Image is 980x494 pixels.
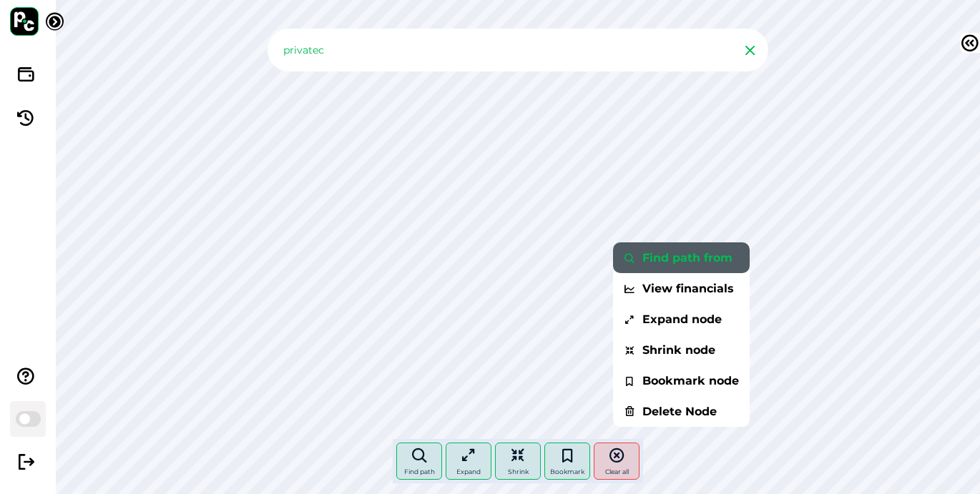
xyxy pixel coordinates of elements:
span: Clear all [605,468,629,475]
img: logo [10,7,39,36]
span: Find path [404,468,435,475]
li: View financials [613,273,750,304]
li: Delete Node [613,396,750,427]
span: Expand [456,468,481,475]
li: Shrink node [613,335,750,365]
input: Search for Company, Fund, HNI, Director, Shareholder, etc. [280,39,729,61]
li: Bookmark node [613,365,750,396]
li: Find path from [613,242,750,273]
li: Expand node [613,304,750,335]
span: Shrink [508,468,529,475]
span: Bookmark [550,468,584,475]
